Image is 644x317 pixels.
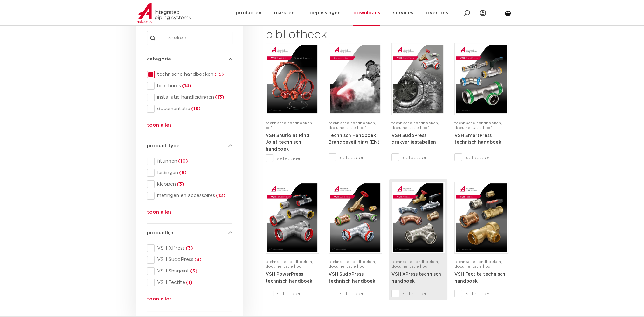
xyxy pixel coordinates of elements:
label: selecteer [391,154,445,161]
span: technische handboeken, documentatie | pdf [391,260,439,268]
span: technische handboeken, documentatie | pdf [329,260,376,268]
strong: VSH Shurjoint Ring Joint technisch handboek [266,133,309,151]
span: technische handboeken [155,71,232,78]
h2: bibliotheek [266,27,379,43]
span: technische handboeken, documentatie | pdf [454,121,502,130]
img: VSH-Shurjoint-RJ_A4TM_5011380_2025_1.1_EN-pdf.jpg [267,45,317,113]
button: toon alles [147,122,172,132]
div: leidingen(6) [147,169,232,177]
strong: VSH Tectite technisch handboek [454,272,505,284]
label: selecteer [266,290,319,298]
h4: productlijn [147,229,232,237]
span: metingen en accessoires [155,193,232,199]
span: (15) [213,72,224,77]
label: selecteer [454,290,508,298]
span: VSH SudoPress [155,257,232,263]
h4: product type [147,142,232,150]
span: technische handboeken | pdf [266,121,314,130]
span: brochures [155,83,232,89]
a: VSH PowerPress technisch handboek [266,272,312,284]
button: toon alles [147,295,172,306]
span: fittingen [155,158,232,165]
label: selecteer [266,155,319,162]
span: (3) [189,269,197,273]
div: VSH XPress(3) [147,244,232,252]
label: selecteer [329,290,382,298]
img: VSH-XPress_A4TM_5008762_2025_4.1_NL-pdf.jpg [393,183,443,252]
img: VSH-PowerPress_A4TM_5008817_2024_3.1_NL-pdf.jpg [267,183,317,252]
a: VSH XPress technisch handboek [391,272,441,284]
span: documentatie [155,106,232,112]
img: VSH-SudoPress_A4TM_5001604-2023-3.0_NL-pdf.jpg [330,183,380,252]
span: (14) [181,83,191,88]
strong: VSH SudoPress technisch handboek [329,272,375,284]
span: technische handboeken, documentatie | pdf [454,260,502,268]
span: (3) [185,246,193,250]
span: technische handboeken, documentatie | pdf [266,260,313,268]
a: VSH SudoPress drukverliestabellen [391,133,436,145]
div: VSH SudoPress(3) [147,256,232,264]
img: VSH-SmartPress_A4TM_5009301_2023_2.0-EN-pdf.jpg [456,45,506,113]
button: toon alles [147,208,172,219]
div: installatie handleidingen(13) [147,94,232,101]
a: VSH Tectite technisch handboek [454,272,505,284]
label: selecteer [454,154,508,161]
a: Technisch Handboek Brandbeveiliging (EN) [329,133,380,145]
span: technische handboeken, documentatie | pdf [391,121,439,130]
span: (3) [176,182,184,187]
a: VSH Shurjoint Ring Joint technisch handboek [266,133,309,151]
div: documentatie(18) [147,105,232,113]
a: VSH SudoPress technisch handboek [329,272,375,284]
strong: VSH SmartPress technisch handboek [454,133,501,145]
img: FireProtection_A4TM_5007915_2025_2.0_EN-1-pdf.jpg [330,45,380,113]
span: (10) [177,159,188,164]
div: technische handboeken(15) [147,71,232,78]
div: VSH Tectite(1) [147,279,232,286]
span: technische handboeken, documentatie | pdf [329,121,376,130]
a: VSH SmartPress technisch handboek [454,133,501,145]
div: metingen en accessoires(12) [147,192,232,200]
h4: categorie [147,55,232,63]
strong: Technisch Handboek Brandbeveiliging (EN) [329,133,380,145]
div: fittingen(10) [147,158,232,165]
span: (12) [215,193,225,198]
span: VSH Shurjoint [155,268,232,274]
span: VSH Tectite [155,279,232,286]
span: (1) [185,280,192,285]
span: VSH XPress [155,245,232,251]
span: installatie handleidingen [155,94,232,101]
label: selecteer [329,154,382,161]
label: selecteer [391,290,445,298]
img: VSH-Tectite_A4TM_5009376-2024-2.0_NL-pdf.jpg [456,183,506,252]
span: (3) [193,257,202,262]
div: kleppen(3) [147,180,232,188]
span: kleppen [155,181,232,187]
div: brochures(14) [147,82,232,90]
span: (6) [178,170,187,175]
img: VSH-SudoPress_A4PLT_5007706_2024-2.0_NL-pdf.jpg [393,45,443,113]
strong: VSH PowerPress technisch handboek [266,272,312,284]
strong: VSH SudoPress drukverliestabellen [391,133,436,145]
strong: VSH XPress technisch handboek [391,272,441,284]
span: (13) [214,95,224,100]
span: leidingen [155,170,232,176]
div: VSH Shurjoint(3) [147,267,232,275]
span: (18) [190,106,201,111]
